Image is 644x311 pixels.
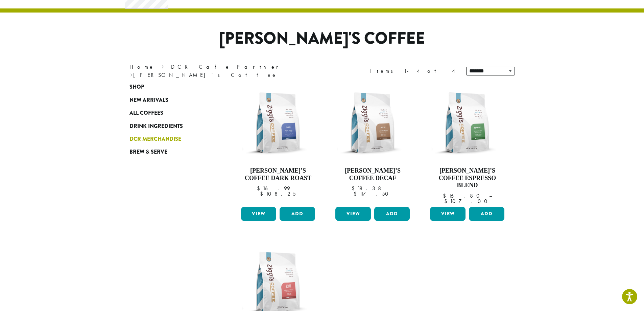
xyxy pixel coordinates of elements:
a: Home [129,63,154,70]
h4: [PERSON_NAME]’s Coffee Espresso Blend [428,167,506,189]
h4: [PERSON_NAME]’s Coffee Dark Roast [239,167,317,182]
a: [PERSON_NAME]’s Coffee Dark Roast [239,84,317,204]
bdi: 117.50 [354,190,391,197]
span: $ [260,190,266,197]
a: All Coffees [129,107,211,119]
bdi: 107.00 [444,198,491,205]
a: Brew & Serve [129,146,211,158]
bdi: 16.99 [257,185,290,192]
div: Items 1-4 of 4 [369,67,456,75]
a: View [430,207,466,221]
h4: [PERSON_NAME]’s Coffee Decaf [334,167,411,182]
span: $ [443,192,449,199]
h1: [PERSON_NAME]'s Coffee [124,29,520,48]
a: View [241,207,277,221]
span: $ [352,185,357,192]
bdi: 16.80 [443,192,483,199]
span: › [130,69,133,79]
nav: Breadcrumb [129,63,312,79]
a: [PERSON_NAME]’s Coffee Espresso Blend [428,84,506,204]
span: New Arrivals [129,96,168,105]
span: Brew & Serve [129,148,167,156]
a: [PERSON_NAME]’s Coffee Decaf [334,84,411,204]
button: Add [469,207,504,221]
span: Shop [129,83,144,91]
a: Drink Ingredients [129,119,211,132]
a: Shop [129,81,211,93]
span: – [489,192,492,199]
button: Add [374,207,410,221]
span: – [296,185,299,192]
a: DCR Cafe Partner [171,63,283,70]
span: All Coffees [129,109,163,117]
span: $ [444,198,450,205]
a: New Arrivals [129,94,211,107]
span: › [162,61,164,71]
img: Ziggis-Dark-Blend-12-oz.png [239,84,317,162]
span: – [391,185,393,192]
span: $ [257,185,263,192]
a: View [335,207,371,221]
img: Ziggis-Espresso-Blend-12-oz.png [428,84,506,162]
span: DCR Merchandise [129,135,181,143]
button: Add [280,207,315,221]
bdi: 108.25 [260,190,296,197]
span: Drink Ingredients [129,122,183,131]
a: DCR Merchandise [129,133,211,146]
bdi: 18.38 [352,185,384,192]
img: Ziggis-Decaf-Blend-12-oz.png [334,84,411,162]
span: $ [354,190,359,197]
